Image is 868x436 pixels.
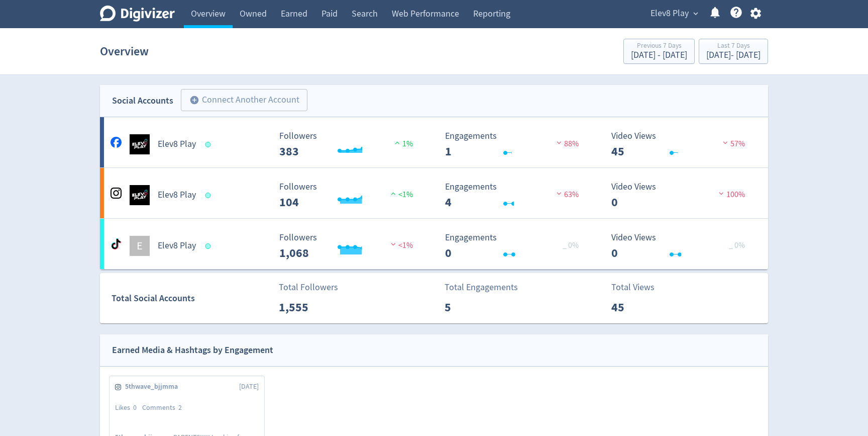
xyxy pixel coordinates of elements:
a: Elev8 Play undefinedElev8 Play Followers --- Followers 383 1% Engagements 1 Engagements 1 88% Vid... [100,117,768,167]
div: Comments [142,403,187,413]
span: _ 0% [563,240,579,250]
span: Data last synced: 13 Oct 2025, 6:02am (AEDT) [205,193,214,198]
span: <1% [388,240,413,250]
p: 5 [445,298,502,316]
div: Total Social Accounts [112,291,272,306]
span: Data last synced: 12 Oct 2025, 10:02pm (AEDT) [205,243,214,249]
img: negative-performance.svg [554,190,564,197]
span: Data last synced: 13 Oct 2025, 6:02am (AEDT) [205,142,214,147]
span: <1% [388,190,413,200]
p: Total Engagements [445,281,518,294]
span: expand_more [691,9,700,18]
a: Connect Another Account [173,91,307,111]
div: [DATE] - [DATE] [631,51,687,60]
span: Elev8 Play [650,6,689,22]
img: Elev8 Play undefined [130,134,150,154]
div: E [130,236,150,256]
span: 5thwave_bjjmma [125,382,183,392]
h5: Elev8 Play [158,138,196,150]
div: Earned Media & Hashtags by Engagement [112,343,273,358]
p: 1,555 [279,298,337,316]
svg: Video Views 0 [606,182,757,209]
p: Total Views [611,281,669,294]
a: EElev8 Play Followers --- Followers 1,068 <1% Engagements 0 Engagements 0 _ 0% Video Views 0 Vide... [100,219,768,269]
img: negative-performance.svg [720,139,730,146]
h1: Overview [100,35,149,67]
p: Total Followers [279,281,338,294]
button: Elev8 Play [647,6,701,22]
img: positive-performance.svg [392,139,402,146]
span: [DATE] [239,382,259,392]
span: 57% [720,139,745,149]
span: 0 [133,403,137,412]
svg: Video Views 0 [606,233,757,259]
span: _ 0% [729,240,745,250]
button: Previous 7 Days[DATE] - [DATE] [623,39,695,64]
button: Last 7 Days[DATE]- [DATE] [699,39,768,64]
svg: Followers --- [274,233,425,259]
svg: Video Views 45 [606,131,757,158]
span: 1% [392,139,413,149]
p: 45 [611,298,669,316]
span: 100% [716,190,745,200]
div: [DATE] - [DATE] [706,51,761,60]
img: positive-performance.svg [388,190,398,197]
button: Connect Another Account [181,89,307,111]
div: Last 7 Days [706,42,761,51]
h5: Elev8 Play [158,240,196,252]
span: 63% [554,190,579,200]
img: negative-performance.svg [554,139,564,146]
h5: Elev8 Play [158,189,196,201]
svg: Followers --- [274,131,425,158]
svg: Followers --- [274,182,425,209]
img: Elev8 Play undefined [130,185,150,205]
img: negative-performance.svg [716,190,726,197]
div: Likes [115,403,142,413]
span: add_circle [189,95,199,105]
div: Previous 7 Days [631,42,687,51]
svg: Engagements 1 [440,131,591,158]
svg: Engagements 4 [440,182,591,209]
img: negative-performance.svg [388,240,398,248]
span: 88% [554,139,579,149]
span: 2 [178,403,182,412]
a: Elev8 Play undefinedElev8 Play Followers --- Followers 104 <1% Engagements 4 Engagements 4 63% Vi... [100,168,768,218]
div: Social Accounts [112,94,173,108]
svg: Engagements 0 [440,233,591,259]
